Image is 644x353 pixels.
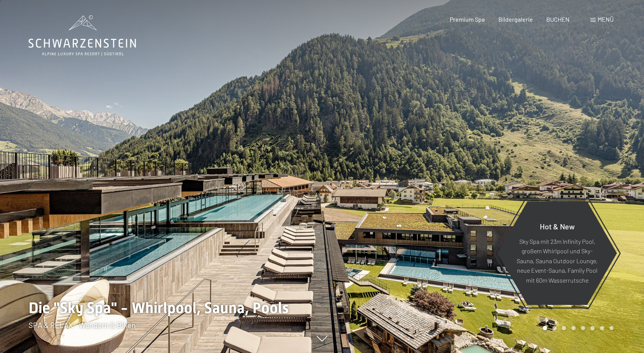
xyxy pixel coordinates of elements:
div: Carousel Pagination [540,326,614,330]
div: Carousel Page 3 [562,326,566,330]
div: Carousel Page 5 [581,326,585,330]
div: Carousel Page 8 [609,326,614,330]
span: Menü [598,16,614,23]
div: Carousel Page 2 [552,326,557,330]
div: Carousel Page 7 [600,326,604,330]
p: Sky Spa mit 23m Infinity Pool, großem Whirlpool und Sky-Sauna, Sauna Outdoor Lounge, neue Event-S... [516,236,598,285]
div: Carousel Page 4 [571,326,576,330]
div: Carousel Page 6 [590,326,595,330]
a: BUCHEN [546,16,569,23]
a: Bildergalerie [498,16,533,23]
a: Hot & New Sky Spa mit 23m Infinity Pool, großem Whirlpool und Sky-Sauna, Sauna Outdoor Lounge, ne... [497,201,617,305]
span: Hot & New [540,221,575,231]
div: Carousel Page 1 (Current Slide) [543,326,547,330]
a: Premium Spa [450,16,485,23]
